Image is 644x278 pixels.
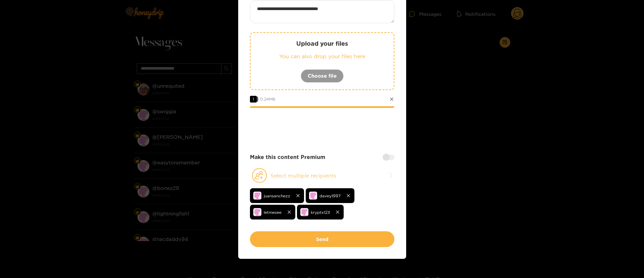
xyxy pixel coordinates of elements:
[250,168,394,183] button: Select multiple recipients
[319,192,341,200] span: davey1997
[300,208,308,216] img: no-avatar.png
[264,208,282,216] span: letmesee
[250,153,325,161] strong: Make this content Premium
[309,192,317,200] img: no-avatar.png
[264,52,380,60] p: You can also drop your files here
[311,208,330,216] span: kryptx123
[250,231,394,247] button: Send
[264,192,290,200] span: juansanchezz
[264,40,380,47] p: Upload your files
[250,96,257,103] span: 1
[301,69,344,83] button: Choose file
[253,208,261,216] img: no-avatar.png
[253,192,261,200] img: no-avatar.png
[260,97,275,101] span: 0.24 MB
